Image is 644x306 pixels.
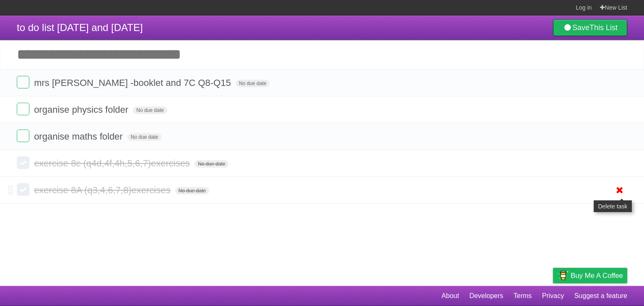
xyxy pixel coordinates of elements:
[34,185,172,195] span: exercise 8A (q3,4,6,7,8)exercises
[557,268,569,283] img: Buy me a coffee
[17,76,29,88] label: Done
[127,133,161,141] span: No due date
[542,288,564,304] a: Privacy
[469,288,503,304] a: Developers
[589,23,618,32] b: This List
[236,80,270,87] span: No due date
[441,288,459,304] a: About
[133,106,167,114] span: No due date
[34,104,130,115] span: organise physics folder
[195,160,229,168] span: No due date
[553,268,627,283] a: Buy me a coffee
[34,78,233,88] span: mrs [PERSON_NAME] -booklet and 7C Q8-Q15
[17,156,29,169] label: Done
[34,158,192,169] span: exercise 8c (q4d,4f,4h,5,6,7)exercises
[17,103,29,115] label: Done
[17,183,29,196] label: Done
[553,19,627,36] a: SaveThis List
[571,268,623,283] span: Buy me a coffee
[574,288,627,304] a: Suggest a feature
[17,22,143,33] span: to do list [DATE] and [DATE]
[17,130,29,142] label: Done
[514,288,532,304] a: Terms
[34,131,125,142] span: organise maths folder
[175,187,209,194] span: No due date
